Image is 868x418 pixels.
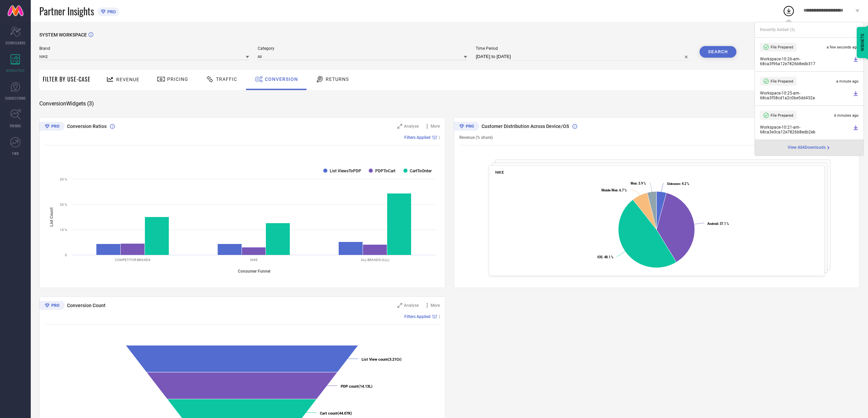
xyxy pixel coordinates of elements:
span: FWD [12,151,19,156]
text: 10 % [60,228,67,232]
span: WORKSPACE [6,68,25,73]
span: Customer Distribution Across Device/OS [482,124,569,129]
tspan: Mobile Web [601,188,617,192]
text: : 3.9 % [630,182,646,185]
span: SUGGESTIONS [5,96,26,101]
tspan: List View count [362,357,388,362]
span: Workspace - 10:25-am - 68ca3f58cd1a2c0be5dd432a [760,91,851,100]
span: Revenue (% share) [459,135,493,140]
a: Download [853,91,858,100]
text: (44.07K) [320,411,352,416]
text: : 48.1 % [597,255,613,259]
button: Search [700,46,736,58]
span: Traffic [216,76,237,82]
div: Open download page [788,145,831,150]
span: Pricing [167,76,188,82]
text: CartToOrder [410,169,432,173]
text: : 4.2 % [667,182,689,186]
div: Premium [454,122,479,132]
span: Brand [39,46,249,51]
text: : 37.1 % [707,222,729,226]
span: Time Period [476,46,691,51]
tspan: Cart count [320,411,338,416]
span: View All 4 Downloads [788,145,826,150]
span: Category [258,46,467,51]
span: PRO [106,9,116,14]
div: Open download list [783,5,795,17]
span: Recently Added ( 3 ) [760,27,795,32]
span: Conversion Ratios [67,124,107,129]
span: Workspace - 10:21-am - 68ca3e3ca12e7826b8edb2eb [760,125,851,134]
span: Conversion Widgets ( 3 ) [39,100,94,107]
text: 0 [65,253,67,257]
text: NIKE [250,258,258,262]
span: Partner Insights [39,4,94,18]
span: | [439,135,440,140]
tspan: Consumer Funnel [238,269,270,274]
span: Filter By Use-Case [43,75,91,83]
span: NIKE [495,170,504,175]
span: Filters Applied [404,314,431,319]
text: PDPToCart [375,169,395,173]
span: | [439,314,440,319]
span: TRENDS [10,123,21,128]
svg: Zoom [397,303,402,308]
span: Returns [326,76,349,82]
span: a few seconds ago [827,45,858,49]
text: : 6.7 % [601,188,626,192]
span: a minute ago [836,79,858,84]
span: 6 minutes ago [834,113,858,118]
tspan: PDP count [341,384,358,389]
text: List ViewsToPDP [330,169,361,173]
span: File Prepared [771,79,793,84]
span: File Prepared [771,45,793,49]
span: Revenue [116,77,139,82]
a: Download [853,57,858,66]
span: Filters Applied [404,135,431,140]
div: Premium [39,301,65,311]
input: Select time period [476,53,691,61]
span: More [431,124,440,129]
tspan: IOS [597,255,602,259]
span: Workspace - 10:26-am - 68ca3f96a12e7826b8edb317 [760,57,851,66]
span: SCORECARDS [5,40,26,45]
a: View All4Downloads [788,145,831,150]
span: SYSTEM WORKSPACE [39,32,87,38]
div: Premium [39,122,65,132]
span: Conversion Count [67,303,106,308]
svg: Zoom [397,124,402,129]
text: ALL BRANDS (ALL) [361,258,389,262]
a: Download [853,125,858,134]
tspan: Web [630,182,636,185]
text: 30 % [60,177,67,181]
tspan: List Count [49,207,54,227]
span: Conversion [265,76,298,82]
text: (14.13L) [341,384,372,389]
text: COMPETITOR BRANDS [115,258,150,262]
tspan: Android [707,222,718,226]
tspan: Unknown [667,182,680,186]
span: More [431,303,440,308]
text: 20 % [60,203,67,206]
span: Analyse [404,124,419,129]
span: Analyse [404,303,419,308]
span: File Prepared [771,113,793,118]
text: (3.21Cr) [362,357,402,362]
